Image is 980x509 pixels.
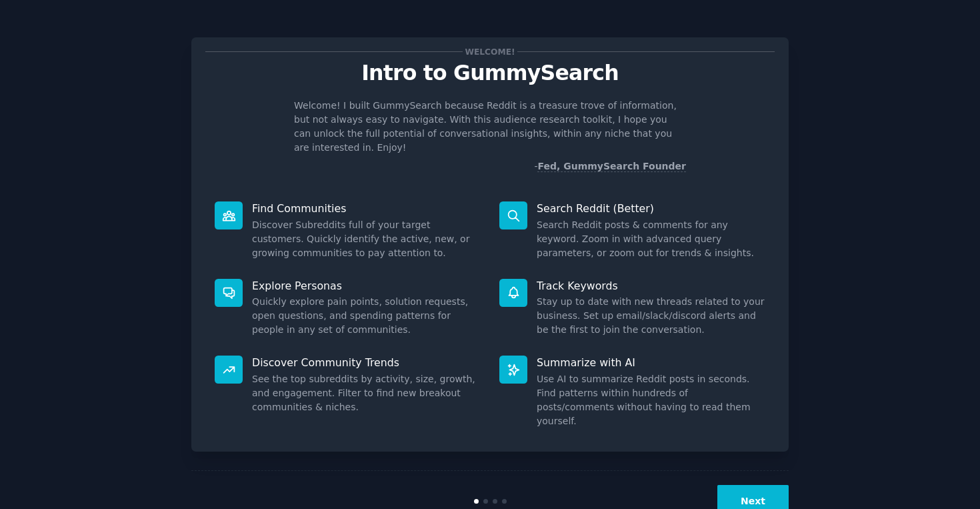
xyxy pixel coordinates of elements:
dd: Discover Subreddits full of your target customers. Quickly identify the active, new, or growing c... [252,218,481,260]
dd: See the top subreddits by activity, size, growth, and engagement. Filter to find new breakout com... [252,372,481,414]
dd: Search Reddit posts & comments for any keyword. Zoom in with advanced query parameters, or zoom o... [537,218,765,260]
dd: Use AI to summarize Reddit posts in seconds. Find patterns within hundreds of posts/comments with... [537,372,765,428]
p: Track Keywords [537,279,765,293]
div: - [534,159,686,173]
p: Search Reddit (Better) [537,201,765,215]
p: Welcome! I built GummySearch because Reddit is a treasure trove of information, but not always ea... [294,99,686,155]
p: Find Communities [252,201,481,215]
a: Fed, GummySearch Founder [537,161,686,172]
p: Intro to GummySearch [205,61,775,85]
p: Explore Personas [252,279,481,293]
dd: Quickly explore pain points, solution requests, open questions, and spending patterns for people ... [252,295,481,337]
span: Welcome! [463,45,517,59]
p: Discover Community Trends [252,356,481,370]
p: Summarize with AI [537,356,765,370]
dd: Stay up to date with new threads related to your business. Set up email/slack/discord alerts and ... [537,295,765,337]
